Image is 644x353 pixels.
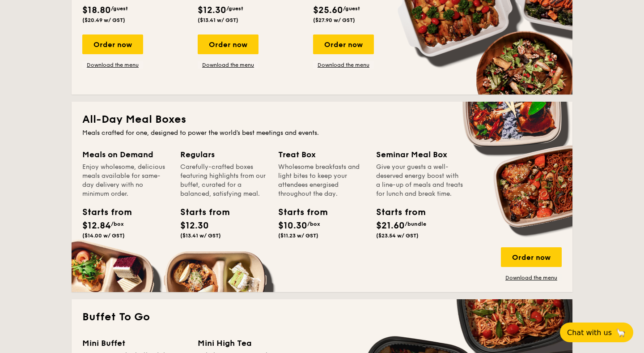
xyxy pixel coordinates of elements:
[226,5,243,12] span: /guest
[405,221,426,227] span: /bundle
[501,274,562,281] a: Download the menu
[82,34,143,54] div: Order now
[180,206,220,219] div: Starts from
[343,5,360,12] span: /guest
[82,206,123,219] div: Starts from
[307,221,320,227] span: /box
[198,17,238,23] span: ($13.41 w/ GST)
[180,232,221,239] span: ($13.41 w/ GST)
[82,163,169,198] div: Enjoy wholesome, delicious meals available for same-day delivery with no minimum order.
[567,328,612,337] span: Chat with us
[278,220,307,231] span: $10.30
[82,112,562,127] h2: All-Day Meal Boxes
[82,5,111,16] span: $18.80
[82,61,143,69] a: Download the menu
[376,148,463,161] div: Seminar Meal Box
[111,5,128,12] span: /guest
[82,232,125,239] span: ($14.00 w/ GST)
[82,337,187,349] div: Mini Buffet
[313,5,343,16] span: $25.60
[313,61,374,69] a: Download the menu
[376,206,416,219] div: Starts from
[82,17,125,23] span: ($20.49 w/ GST)
[82,148,169,161] div: Meals on Demand
[615,327,626,338] span: 🦙
[82,220,111,231] span: $12.84
[278,163,365,198] div: Wholesome breakfasts and light bites to keep your attendees energised throughout the day.
[376,220,405,231] span: $21.60
[82,129,562,138] div: Meals crafted for one, designed to power the world's best meetings and events.
[278,206,318,219] div: Starts from
[198,337,302,349] div: Mini High Tea
[278,148,365,161] div: Treat Box
[560,323,633,342] button: Chat with us🦙
[198,61,258,69] a: Download the menu
[180,220,209,231] span: $12.30
[313,17,355,23] span: ($27.90 w/ GST)
[198,34,258,54] div: Order now
[82,310,562,324] h2: Buffet To Go
[111,221,124,227] span: /box
[501,247,562,267] div: Order now
[180,148,267,161] div: Regulars
[376,163,463,198] div: Give your guests a well-deserved energy boost with a line-up of meals and treats for lunch and br...
[313,34,374,54] div: Order now
[278,232,318,239] span: ($11.23 w/ GST)
[180,163,267,198] div: Carefully-crafted boxes featuring highlights from our buffet, curated for a balanced, satisfying ...
[198,5,226,16] span: $12.30
[376,232,419,239] span: ($23.54 w/ GST)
